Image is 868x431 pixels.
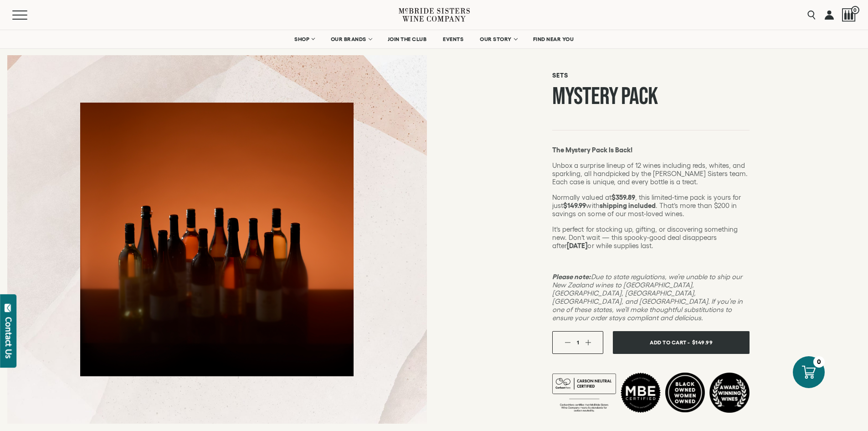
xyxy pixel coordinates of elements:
[437,30,469,48] a: EVENTS
[552,225,750,250] p: It’s perfect for stocking up, gifting, or discovering something new. Don’t wait — this spooky-goo...
[12,10,45,20] button: Mobile Menu Trigger
[443,36,463,42] span: EVENTS
[552,146,632,154] strong: The Mystery Pack Is Back!
[533,36,574,42] span: FIND NEAR YOU
[288,30,320,48] a: SHOP
[382,30,433,48] a: JOIN THE CLUB
[600,202,656,209] strong: shipping included
[527,30,580,48] a: FIND NEAR YOU
[813,356,825,368] div: 0
[325,30,377,48] a: OUR BRANDS
[552,161,750,186] p: Unbox a surprise lineup of 12 wines including reds, whites, and sparkling, all handpicked by the ...
[650,336,690,349] span: Add To Cart -
[552,273,743,322] em: Due to state regulations, we’re unable to ship our New Zealand wines to [GEOGRAPHIC_DATA], [GEOGR...
[611,193,635,201] strong: $359.89
[480,36,512,42] span: OUR STORY
[331,36,366,42] span: OUR BRANDS
[552,72,750,79] h6: Sets
[613,331,750,354] button: Add To Cart - $149.99
[388,36,427,42] span: JOIN THE CLUB
[294,36,310,42] span: SHOP
[577,339,579,345] span: 1
[692,336,713,349] span: $149.99
[4,317,13,358] div: Contact Us
[552,193,750,218] p: Normally valued at , this limited-time pack is yours for just with . That’s more than $200 in sav...
[567,242,587,249] strong: [DATE]
[552,85,750,108] h1: Mystery Pack
[563,202,586,209] strong: $149.99
[851,6,859,14] span: 0
[552,273,591,280] strong: Please note:
[474,30,523,48] a: OUR STORY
